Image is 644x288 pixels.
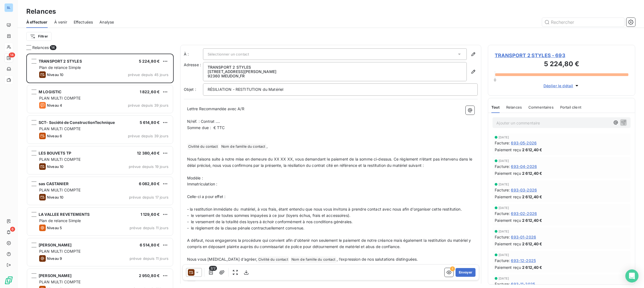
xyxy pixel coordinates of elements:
span: TRANSPORT 2 STYLES - 693 [495,52,628,59]
span: TRANSPORT 2 STYLES [39,59,82,63]
span: 693-01-2026 [511,234,536,240]
button: Déplier le détail [542,83,582,89]
span: 693-05-2026 [511,140,537,146]
span: Relances [506,105,522,109]
span: Tout [491,105,500,109]
span: N/réf. : Contrat …. [187,119,220,124]
span: Facture : [495,140,510,146]
span: [DATE] [499,136,509,139]
div: grid [26,54,174,288]
span: RÉSILIATION - RESTITUTION du Matériel [208,87,284,92]
span: [PERSON_NAME] [39,273,71,278]
span: prévue depuis 39 jours [128,134,168,138]
span: 693-12-2025 [511,258,536,263]
span: 0 [494,78,496,82]
span: 14 [9,53,15,57]
span: Plan de relance Simple [39,65,81,70]
span: LA VALLEE REVETEMENTS [39,212,90,217]
span: Niveau 9 [47,256,62,261]
span: [PERSON_NAME] [39,243,71,247]
span: 6 082,80 € [139,181,160,186]
span: prévue depuis 45 jours [128,72,168,77]
span: 6 514,80 € [140,243,160,247]
span: 14 [50,45,56,50]
span: Commentaires [528,105,554,109]
span: Nom de famille du contact [291,257,336,263]
span: prévue depuis 39 jours [128,103,168,107]
span: Paiement reçu [495,147,521,153]
span: Facture : [495,281,510,287]
p: TRANSPORT 2 STYLES [208,65,462,69]
span: 693-03-2026 [511,187,537,193]
span: Paiement reçu [495,241,521,247]
span: Lettre Recommandée avec A/R [187,106,244,111]
span: prévue depuis 19 jours [129,164,168,169]
span: À venir [54,19,67,25]
span: , l’expression de nos salutations distinguées. [337,257,418,261]
span: Niveau 10 [47,72,63,77]
span: PLAN MULTI COMPTE [39,249,81,254]
span: Niveau 5 [47,226,62,230]
button: Filtrer [26,32,51,41]
span: 5 224,80 € [139,59,160,63]
span: Paiement reçu [495,194,521,200]
span: 2 950,80 € [139,273,160,278]
span: Civilité du contact [187,144,219,150]
h3: Relances [26,7,56,16]
span: SCT- Société de ConstructionTechnique [39,120,115,125]
span: Sélectionner un contact [208,52,249,56]
span: Niveau 10 [47,164,63,169]
p: [STREET_ADDRESS][PERSON_NAME] [208,69,462,74]
span: Déplier le détail [543,83,573,89]
span: 2 612,40 € [522,194,542,200]
span: Civilité du contact [257,257,289,263]
span: - le règlement de la clause pénale contractuellement convenue. [187,226,304,230]
span: [DATE] [499,159,509,162]
span: Facture : [495,234,510,240]
span: 12 380,40 € [137,151,160,155]
span: Facture : [495,211,510,216]
span: Facture : [495,187,510,193]
span: 5 614,80 € [140,120,160,125]
span: 2 612,40 € [522,170,542,176]
span: PLAN MULTI COMPTE [39,280,81,284]
span: 693-04-2026 [511,164,537,169]
span: Nous faisons suite à notre mise en demeure du XX XX XX, vous demandant le paiement de la somme c... [187,157,473,168]
span: 1 822,60 € [140,89,160,94]
span: M LOGISTIC [39,89,62,94]
span: - le versement de la totalité des loyers à échoir conformément à nos conditions générales. [187,219,353,224]
label: À : [184,51,203,57]
span: Nous vous [MEDICAL_DATA] d’agréer, [187,257,257,261]
span: Adresse : [184,62,201,67]
span: Celle-ci a pour effet : [187,194,225,199]
span: Analyse [99,19,114,25]
p: 92360 MEUDON , FR [208,74,462,78]
span: 693-11-2025 [511,281,535,287]
span: [DATE] [499,183,509,186]
a: 14 [4,54,13,62]
button: Envoyer [456,268,476,277]
span: Somme due : € TTC [187,125,225,130]
span: 1 129,60 € [141,212,160,217]
span: 2 612,40 € [522,264,542,270]
span: Plan de relance Simple [39,218,81,223]
span: 693-02-2026 [511,211,537,216]
span: Facture : [495,258,510,263]
span: prévue depuis 11 jours [130,256,168,261]
span: Modèle : [187,176,203,180]
span: Facture : [495,164,510,169]
span: PLAN MULTI COMPTE [39,157,81,162]
span: Nom de famille du contact [221,144,266,150]
span: 6 [10,227,15,232]
div: Open Intercom Messenger [625,269,639,283]
span: sas CASTANIER [39,181,68,186]
span: LES BOUVETS TP [39,151,71,155]
span: [DATE] [499,253,509,257]
span: Niveau 6 [47,134,62,138]
span: [DATE] [499,230,509,233]
span: Paiement reçu [495,170,521,176]
img: Logo LeanPay [4,276,13,285]
span: 2/2 [209,266,217,271]
span: - la restitution immédiate du matériel, à vos frais, étant entendu que nous vous invitons à pre... [187,207,462,211]
span: 2 612,40 € [522,241,542,247]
